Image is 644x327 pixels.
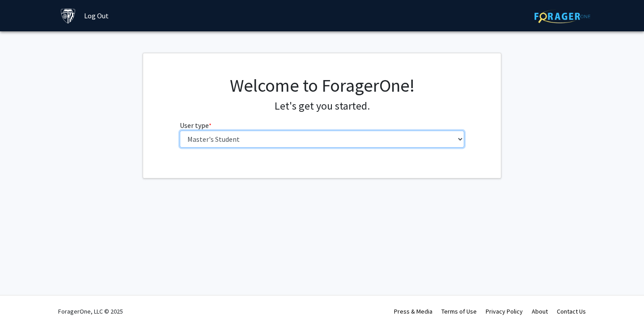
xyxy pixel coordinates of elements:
[394,307,432,315] a: Press & Media
[7,287,38,320] iframe: Chat
[534,9,590,23] img: ForagerOne Logo
[486,307,523,315] a: Privacy Policy
[441,307,477,315] a: Terms of Use
[180,100,465,113] h4: Let's get you started.
[180,75,465,96] h1: Welcome to ForagerOne!
[60,8,76,24] img: Johns Hopkins University Logo
[180,120,212,131] label: User type
[58,296,123,327] div: ForagerOne, LLC © 2025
